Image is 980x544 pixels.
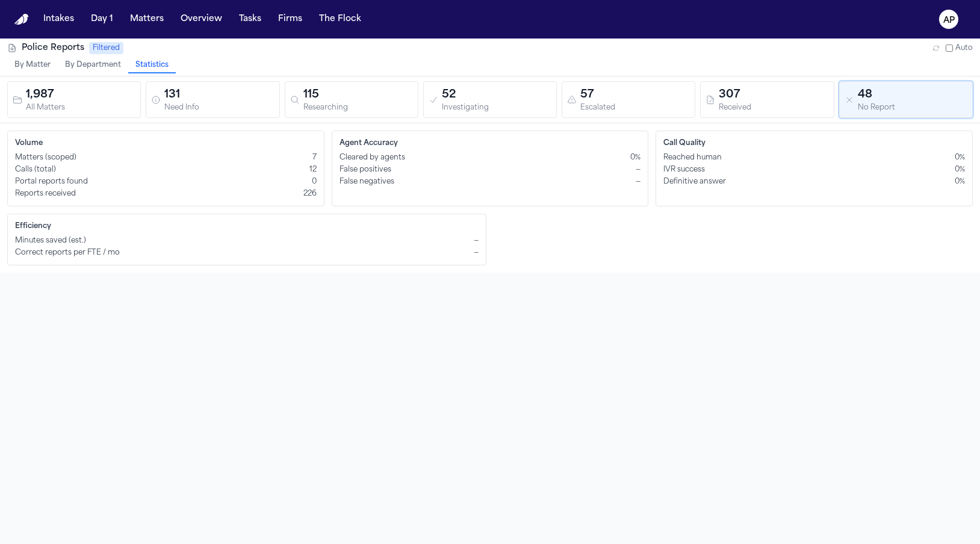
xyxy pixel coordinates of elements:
button: Intakes [39,8,79,30]
span: Matters (scoped) [15,153,76,162]
span: Definitive answer [663,177,726,187]
span: — [636,177,640,187]
span: IVR success [663,165,705,175]
span: Correct reports per FTE / mo [15,248,120,258]
span: Reached human [663,153,722,162]
h3: Volume [15,138,317,148]
span: Cleared by agents [340,153,405,162]
span: Filtered [89,42,123,54]
span: 0% [630,153,640,162]
button: By Department [58,58,128,73]
span: 226 [303,189,317,199]
div: 48 [858,87,967,104]
span: — [636,165,640,175]
button: Statistics [128,58,176,73]
div: 131 [164,87,274,104]
button: The Flock [314,8,366,30]
img: Finch Logo [14,14,29,25]
span: 0 [312,177,317,187]
span: 7 [312,153,317,162]
span: False positives [340,165,391,175]
span: Calls (total) [15,165,56,175]
button: 115Researching [285,81,418,118]
span: Reports received [15,189,76,199]
div: No Report [858,104,967,113]
button: Firms [273,8,307,30]
button: 57Escalated [562,81,695,118]
span: 12 [309,165,317,175]
div: 57 [580,87,690,104]
h3: Efficiency [15,221,479,231]
span: False negatives [340,177,394,187]
button: 131Need Info [146,81,279,118]
button: 307Received [700,81,834,118]
button: Overview [176,8,227,30]
span: Portal reports found [15,177,88,187]
button: 52Investigating [423,81,557,118]
span: Minutes saved (est.) [15,236,86,246]
label: Auto [946,43,973,53]
button: 1,987All Matters [7,81,141,118]
div: 52 [442,87,551,104]
h3: Agent Accuracy [340,138,641,148]
span: 0% [955,177,965,187]
h1: Police Reports [22,42,84,54]
button: Tasks [234,8,266,30]
button: Refresh (Cmd+R) [931,43,941,53]
div: Received [719,104,828,113]
a: Home [14,14,29,25]
div: 115 [303,87,413,104]
h3: Call Quality [663,138,965,148]
button: Matters [125,8,169,30]
div: Researching [303,104,413,113]
span: 0% [955,153,965,162]
div: 1,987 [26,87,135,104]
input: Auto [946,45,953,52]
span: — [474,248,479,258]
div: Escalated [580,104,690,113]
button: 48No Report [839,81,973,118]
button: By Matter [7,58,58,73]
div: 307 [719,87,828,104]
span: 0% [955,165,965,175]
div: Need Info [164,104,274,113]
span: — [474,236,479,246]
button: Day 1 [86,8,118,30]
div: All Matters [26,104,135,113]
div: Investigating [442,104,551,113]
